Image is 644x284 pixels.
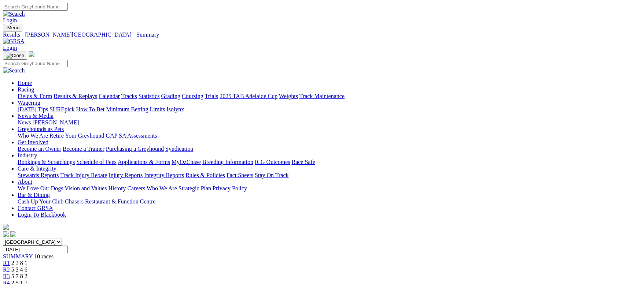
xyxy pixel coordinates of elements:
a: SUMMARY [3,253,33,259]
a: Wagering [18,100,40,106]
div: Care & Integrity [18,172,641,179]
a: Chasers Restaurant & Function Centre [65,198,155,205]
a: Who We Are [147,185,177,191]
a: Results - [PERSON_NAME][GEOGRAPHIC_DATA] - Summary [3,31,641,38]
img: Search [3,67,25,74]
a: Statistics [139,93,160,99]
a: News & Media [18,113,54,119]
a: SUREpick [49,106,74,112]
a: Contact GRSA [18,205,53,211]
img: logo-grsa-white.png [3,224,9,230]
a: Race Safe [291,159,315,165]
span: 5 7 8 2 [11,273,27,279]
a: Retire Your Greyhound [49,132,104,139]
a: [PERSON_NAME] [32,119,79,126]
a: GAP SA Assessments [106,132,157,139]
a: Vision and Values [65,185,107,191]
input: Search [3,60,68,67]
span: 5 3 4 6 [11,266,27,273]
a: Careers [127,185,145,191]
a: How To Bet [76,106,105,112]
a: Racing [18,86,34,93]
img: Close [6,53,24,59]
div: News & Media [18,119,641,126]
a: Grading [161,93,180,99]
a: ICG Outcomes [255,159,290,165]
a: Minimum Betting Limits [106,106,165,112]
a: News [18,119,31,126]
a: Care & Integrity [18,165,56,172]
a: Calendar [99,93,120,99]
a: Login [3,17,17,23]
a: Isolynx [166,106,184,112]
img: Search [3,11,25,17]
a: MyOzChase [172,159,201,165]
a: Coursing [182,93,203,99]
a: Who We Are [18,132,48,139]
a: Purchasing a Greyhound [106,146,164,152]
a: Home [18,80,32,86]
div: Wagering [18,106,641,113]
img: facebook.svg [3,231,9,237]
a: 2025 TAB Adelaide Cup [220,93,277,99]
a: Privacy Policy [213,185,247,191]
a: Login To Blackbook [18,212,66,218]
div: About [18,185,641,192]
a: Get Involved [18,139,48,145]
div: Bar & Dining [18,198,641,205]
a: Applications & Forms [118,159,170,165]
a: Weights [279,93,298,99]
a: [DATE] Tips [18,106,48,112]
span: 10 races [34,253,54,259]
div: Industry [18,159,641,165]
div: Greyhounds as Pets [18,132,641,139]
a: Fields & Form [18,93,52,99]
a: Injury Reports [108,172,143,178]
a: Industry [18,152,37,158]
img: twitter.svg [10,231,16,237]
a: Greyhounds as Pets [18,126,64,132]
span: 2 3 8 1 [11,260,27,266]
img: GRSA [3,38,25,45]
a: Integrity Reports [144,172,184,178]
a: Syndication [165,146,193,152]
a: Strategic Plan [179,185,211,191]
a: R3 [3,273,10,279]
a: We Love Our Dogs [18,185,63,191]
a: Tracks [121,93,137,99]
a: Schedule of Fees [76,159,116,165]
input: Select date [3,246,68,253]
a: Track Maintenance [299,93,345,99]
a: Trials [205,93,218,99]
a: Bookings & Scratchings [18,159,75,165]
img: logo-grsa-white.png [29,51,34,57]
a: About [18,179,32,185]
a: Bar & Dining [18,192,50,198]
a: Login [3,45,17,51]
a: Cash Up Your Club [18,198,63,205]
a: Become an Owner [18,146,61,152]
a: Stewards Reports [18,172,59,178]
div: Get Involved [18,146,641,152]
button: Toggle navigation [3,52,27,60]
a: Rules & Policies [185,172,225,178]
button: Toggle navigation [3,24,22,31]
a: Fact Sheets [227,172,253,178]
div: Racing [18,93,641,100]
a: R1 [3,260,10,266]
a: Results & Replays [54,93,97,99]
a: Track Injury Rebate [60,172,107,178]
a: History [108,185,126,191]
span: Menu [7,25,19,30]
a: Become a Trainer [63,146,104,152]
a: Breeding Information [202,159,253,165]
input: Search [3,3,68,11]
a: Stay On Track [255,172,288,178]
a: R2 [3,266,10,273]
